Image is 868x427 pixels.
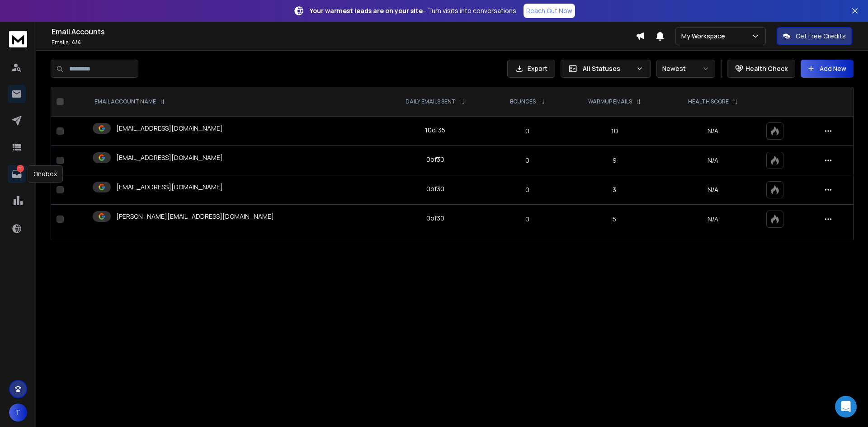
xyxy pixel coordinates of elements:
[583,64,632,73] p: All Statuses
[116,124,223,133] p: [EMAIL_ADDRESS][DOMAIN_NAME]
[28,165,63,183] div: Onebox
[564,175,665,205] td: 3
[17,165,24,172] p: 1
[507,60,555,78] button: Export
[745,64,788,73] p: Health Check
[116,153,223,162] p: [EMAIL_ADDRESS][DOMAIN_NAME]
[510,98,536,105] p: BOUNCES
[496,156,559,165] p: 0
[406,98,456,105] p: DAILY EMAILS SENT
[425,126,445,135] div: 10 of 35
[727,60,795,78] button: Health Check
[9,404,27,422] button: T
[670,127,755,136] p: N/A
[564,146,665,175] td: 9
[94,98,165,105] div: EMAIL ACCOUNT NAME
[564,205,665,234] td: 5
[688,98,729,105] p: HEALTH SCORE
[777,27,852,45] button: Get Free Credits
[496,127,559,136] p: 0
[310,6,423,15] strong: Your warmest leads are on your site
[670,156,755,165] p: N/A
[116,212,274,221] p: [PERSON_NAME][EMAIL_ADDRESS][DOMAIN_NAME]
[52,39,636,46] p: Emails :
[835,396,857,418] div: Open Intercom Messenger
[526,6,572,15] p: Reach Out Now
[426,155,444,164] div: 0 of 30
[588,98,632,105] p: WARMUP EMAILS
[8,165,26,183] a: 1
[656,60,715,78] button: Newest
[426,184,444,193] div: 0 of 30
[670,215,755,224] p: N/A
[670,185,755,194] p: N/A
[426,214,444,223] div: 0 of 30
[524,4,575,18] a: Reach Out Now
[564,117,665,146] td: 10
[496,185,559,194] p: 0
[796,32,846,41] p: Get Free Credits
[52,26,636,37] h1: Email Accounts
[9,31,27,47] img: logo
[801,60,854,78] button: Add New
[681,32,729,41] p: My Workspace
[310,6,516,15] p: – Turn visits into conversations
[71,38,81,46] span: 4 / 4
[116,183,223,192] p: [EMAIL_ADDRESS][DOMAIN_NAME]
[496,215,559,224] p: 0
